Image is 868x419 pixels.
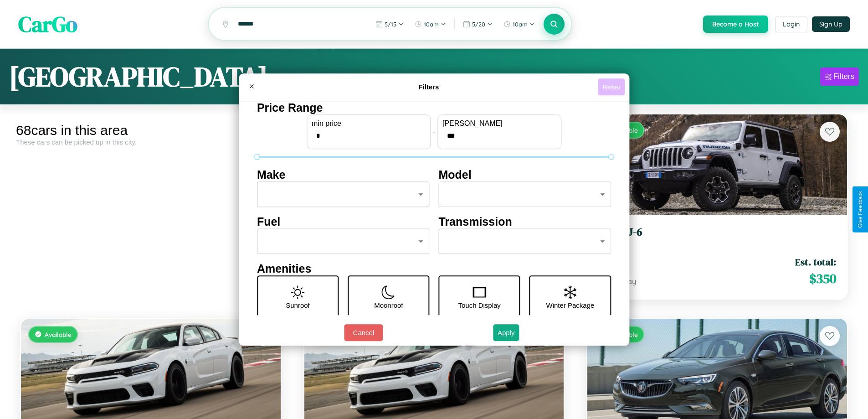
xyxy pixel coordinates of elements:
h4: Filters [260,83,598,91]
h4: Fuel [257,215,430,228]
h4: Price Range [257,101,611,114]
span: 5 / 15 [385,21,396,28]
p: Winter Package [546,299,595,311]
h4: Transmission [439,215,611,228]
span: 10am [513,21,528,28]
button: Apply [493,324,519,341]
div: These cars can be picked up in this city. [16,138,286,146]
label: [PERSON_NAME] [442,119,556,128]
button: Login [775,16,807,32]
h4: Model [439,168,611,181]
span: Est. total: [795,255,836,269]
div: 68 cars in this area [16,123,286,138]
button: 5/20 [458,17,497,31]
h4: Amenities [257,262,611,275]
button: Filters [820,67,859,86]
button: Cancel [344,324,383,341]
div: Filters [833,72,854,81]
a: Jeep CJ-62019 [598,226,836,248]
span: $ 350 [809,269,836,288]
p: Touch Display [458,299,500,311]
span: 10am [424,21,439,28]
button: Reset [598,78,625,95]
span: 5 / 20 [472,21,485,28]
p: Moonroof [374,299,403,311]
label: min price [312,119,426,128]
button: Become a Host [703,16,768,33]
button: 10am [499,17,539,31]
button: 10am [410,17,451,31]
h1: [GEOGRAPHIC_DATA] [9,58,268,95]
span: CarGo [18,9,77,39]
h4: Make [257,168,430,181]
button: Sign Up [812,16,850,32]
span: Available [45,331,72,338]
p: Sunroof [286,299,310,311]
div: Give Feedback [857,191,863,228]
button: 5/15 [371,17,408,31]
p: - [433,125,435,138]
h3: Jeep CJ-6 [598,226,836,239]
